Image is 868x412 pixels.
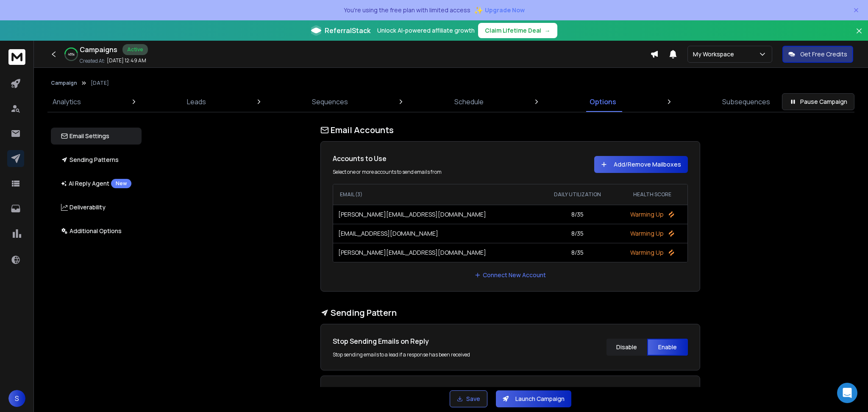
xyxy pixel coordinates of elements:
p: Schedule [454,97,484,107]
span: → [545,26,551,35]
h1: Email Accounts [320,124,700,136]
button: Get Free Credits [782,46,853,63]
div: Open Intercom Messenger [837,383,857,403]
div: Active [122,44,148,55]
p: Subsequences [722,97,770,107]
button: ✨Upgrade Now [474,2,525,19]
p: Options [590,97,616,107]
p: Created At: [80,58,105,64]
button: Close banner [854,25,865,46]
p: Get Free Credits [800,50,847,58]
p: Leads [187,97,206,107]
h1: Campaigns [80,45,117,55]
button: Email Settings [51,128,142,145]
p: You're using the free plan with limited access [344,6,470,14]
p: [DATE] 12:49 AM [107,57,146,64]
a: Subsequences [717,92,775,112]
button: Claim Lifetime Deal→ [478,23,557,38]
button: S [8,390,25,407]
p: 46 % [68,52,75,57]
p: [DATE] [91,80,109,86]
a: Leads [182,92,211,112]
span: ✨ [474,4,483,16]
a: Sequences [307,92,353,112]
span: Upgrade Now [485,6,525,14]
span: ReferralStack [325,25,370,36]
p: Unlock AI-powered affiliate growth [377,26,475,35]
a: Options [584,92,621,112]
a: Analytics [47,92,86,112]
button: Campaign [51,80,77,86]
button: Pause Campaign [782,93,854,110]
p: Sequences [312,97,348,107]
p: Analytics [53,97,81,107]
p: Email Settings [61,132,109,140]
a: Schedule [449,92,489,112]
p: My Workspace [693,50,737,58]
